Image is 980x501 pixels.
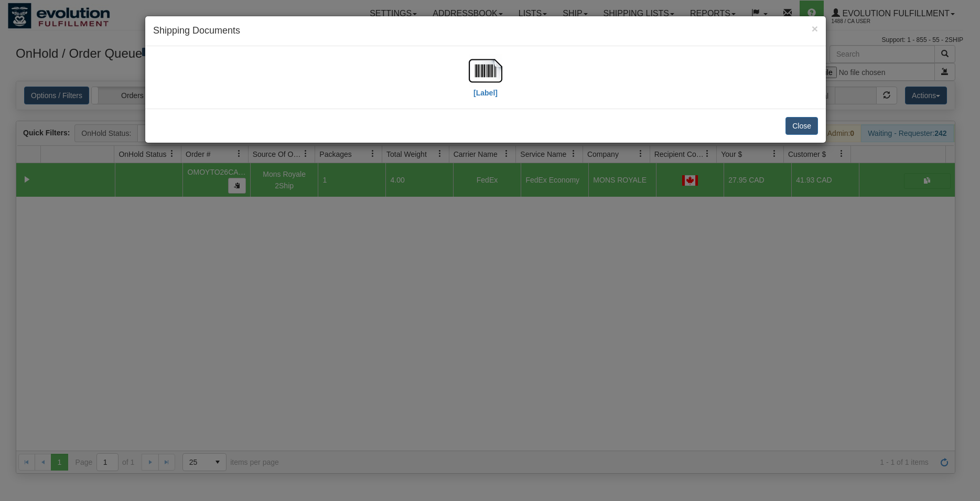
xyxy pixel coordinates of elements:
span: × [812,23,818,35]
button: Close [812,23,818,34]
button: Close [785,117,818,135]
img: barcode.jpg [469,54,502,88]
a: [Label] [469,66,502,97]
label: [Label] [473,88,498,98]
h4: Shipping Documents [153,24,818,38]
